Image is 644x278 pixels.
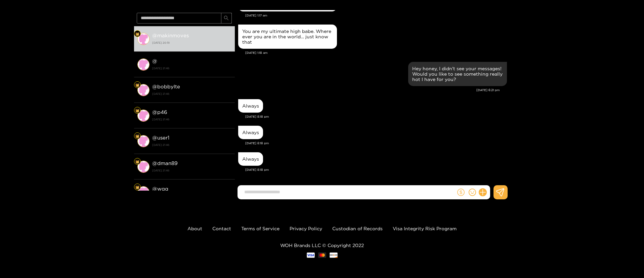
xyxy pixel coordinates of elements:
[135,109,139,113] img: Fan Level
[245,13,507,18] div: [DATE] 1:17 am
[245,167,507,172] div: [DATE] 8:18 pm
[238,88,500,92] div: [DATE] 6:21 pm
[137,161,149,173] img: conversation
[152,116,231,122] strong: [DATE] 21:46
[224,15,229,21] span: search
[242,156,259,162] div: Always
[245,141,507,146] div: [DATE] 8:18 pm
[137,135,149,147] img: conversation
[137,33,149,45] img: conversation
[290,226,322,231] a: Privacy Policy
[152,58,157,64] strong: @
[135,32,139,36] img: Fan Level
[212,226,231,231] a: Contact
[137,186,149,198] img: conversation
[412,66,503,82] div: Hey honey, I didn't see your messages! Would you like to see something really hot I have for you?
[152,40,231,46] strong: [DATE] 20:18
[135,160,139,164] img: Fan Level
[408,62,507,86] div: Oct. 5, 6:21 pm
[242,103,259,109] div: Always
[241,226,280,231] a: Terms of Service
[152,167,231,173] strong: [DATE] 21:46
[393,226,457,231] a: Visa Integrity Risk Program
[152,65,231,71] strong: [DATE] 21:46
[152,91,231,97] strong: [DATE] 21:46
[137,58,149,71] img: conversation
[152,84,180,89] strong: @ bobbylte
[469,189,476,196] span: smile
[238,126,263,139] div: Oct. 5, 8:18 pm
[135,134,139,138] img: Fan Level
[152,160,178,166] strong: @ dman89
[152,135,169,141] strong: @ user1
[187,226,202,231] a: About
[456,187,466,197] button: dollar
[221,13,232,24] button: search
[238,99,263,113] div: Oct. 5, 8:18 pm
[242,29,333,45] div: You are my ultimate high babe. Where ever you are in the world… just know that
[238,152,263,166] div: Oct. 5, 8:18 pm
[152,142,231,148] strong: [DATE] 21:46
[457,189,465,196] span: dollar
[137,110,149,122] img: conversation
[245,114,507,119] div: [DATE] 8:18 pm
[152,109,167,115] strong: @ p46
[332,226,383,231] a: Custodian of Records
[137,84,149,96] img: conversation
[242,130,259,135] div: Always
[238,25,337,49] div: Oct. 5, 1:18 am
[245,50,507,55] div: [DATE] 1:18 am
[135,185,139,189] img: Fan Level
[152,33,189,38] strong: @ makinmoves
[152,186,168,192] strong: @ wqq
[135,83,139,87] img: Fan Level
